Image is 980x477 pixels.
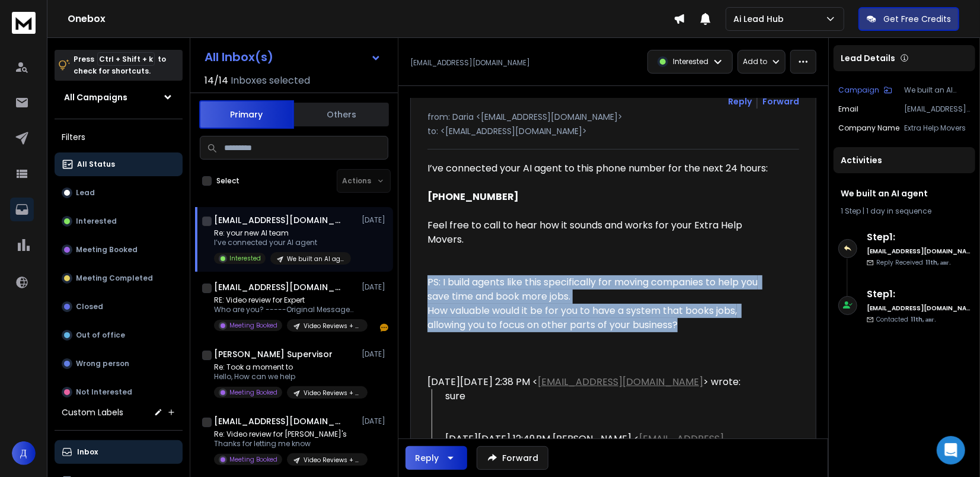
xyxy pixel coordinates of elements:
[834,147,975,173] div: Activities
[445,432,774,460] div: [DATE][DATE] 12:49 PM [PERSON_NAME] < > wrote:
[838,104,858,114] p: Email
[205,74,228,88] span: 14 / 14
[911,315,936,324] span: 11th, авг.
[410,58,530,68] p: [EMAIL_ADDRESS][DOMAIN_NAME]
[728,96,752,107] button: Reply
[876,258,951,267] p: Reply Received
[55,266,183,290] button: Meeting Completed
[229,388,277,397] p: Meeting Booked
[427,161,774,176] div: I’ve connected your AI agent to this phone number for the next 24 hours:
[304,322,360,330] p: Video Reviews + HeyGen subflow
[76,330,125,340] p: Out of office
[733,13,789,25] p: Ai Lead Hub
[304,456,360,465] p: Video Reviews + HeyGen subflow
[55,295,183,319] button: Closed
[925,258,951,267] span: 11th, авг.
[216,176,240,186] label: Select
[214,362,356,372] p: Re: Took a moment to
[287,255,344,263] p: We built an AI agent
[55,85,183,109] button: All Campaigns
[214,430,356,439] p: Re: Video review for [PERSON_NAME]'s
[77,160,115,169] p: All Status
[427,218,774,247] div: Feel free to call to hear how it sounds and works for your Extra Help Movers.
[538,375,703,389] a: [EMAIL_ADDRESS][DOMAIN_NAME]
[673,57,708,66] p: Interested
[214,415,344,427] h1: [EMAIL_ADDRESS][DOMAIN_NAME]
[841,206,861,216] span: 1 Step
[762,96,799,107] div: Forward
[841,52,895,64] p: Lead Details
[214,372,356,381] p: Hello, How can we help
[214,214,344,226] h1: [EMAIL_ADDRESS][DOMAIN_NAME]
[427,111,799,123] p: from: Daria <[EMAIL_ADDRESS][DOMAIN_NAME]>
[68,12,673,26] h1: Onebox
[362,282,388,292] p: [DATE]
[205,51,273,63] h1: All Inbox(s)
[76,274,153,283] p: Meeting Completed
[229,455,277,464] p: Meeting Booked
[883,13,951,25] p: Get Free Credits
[55,440,183,464] button: Inbox
[904,85,971,95] p: We built an AI agent
[74,53,166,77] p: Press to check for shortcuts.
[199,100,294,129] button: Primary
[12,441,36,465] button: Д
[76,359,129,368] p: Wrong person
[427,275,774,304] div: PS: I build agents like this specifically for moving companies to help you save time and book mor...
[76,245,138,255] p: Meeting Booked
[867,230,971,244] h6: Step 1 :
[294,101,389,128] button: Others
[427,375,774,389] div: [DATE][DATE] 2:38 PM < > wrote:
[867,287,971,301] h6: Step 1 :
[477,446,548,470] button: Forward
[904,104,971,114] p: [EMAIL_ADDRESS][DOMAIN_NAME]
[76,217,117,226] p: Interested
[415,452,439,464] div: Reply
[841,206,968,216] div: |
[12,12,36,34] img: logo
[362,349,388,359] p: [DATE]
[229,254,261,263] p: Interested
[214,295,356,305] p: RE: Video review for Expert
[214,238,351,247] p: I’ve connected your AI agent
[445,389,774,418] div: sure
[55,181,183,205] button: Lead
[858,7,959,31] button: Get Free Credits
[406,446,467,470] button: Reply
[55,152,183,176] button: All Status
[876,315,936,324] p: Contacted
[937,436,965,465] div: Open Intercom Messenger
[362,416,388,426] p: [DATE]
[76,387,132,397] p: Not Interested
[214,348,333,360] h1: [PERSON_NAME] Supervisor
[55,238,183,262] button: Meeting Booked
[76,188,95,198] p: Lead
[866,206,931,216] span: 1 day in sequence
[55,380,183,404] button: Not Interested
[97,52,155,66] span: Ctrl + Shift + k
[427,190,519,203] strong: [PHONE_NUMBER]
[195,45,391,69] button: All Inbox(s)
[214,439,356,449] p: Thanks for letting me know
[838,85,892,95] button: Campaign
[304,389,360,397] p: Video Reviews + HeyGen subflow
[427,304,774,332] div: How valuable would it be for you to have a system that books jobs, allowing you to focus on other...
[229,321,277,330] p: Meeting Booked
[76,302,103,311] p: Closed
[743,57,767,66] p: Add to
[867,304,971,313] h6: [EMAIL_ADDRESS][DOMAIN_NAME]
[427,125,799,137] p: to: <[EMAIL_ADDRESS][DOMAIN_NAME]>
[904,123,971,133] p: Extra Help Movers
[214,305,356,314] p: Who are you? -----Original Message-----
[55,129,183,145] h3: Filters
[214,281,344,293] h1: [EMAIL_ADDRESS][DOMAIN_NAME]
[841,187,968,199] h1: We built an AI agent
[231,74,310,88] h3: Inboxes selected
[838,85,879,95] p: Campaign
[55,323,183,347] button: Out of office
[77,447,98,457] p: Inbox
[214,228,351,238] p: Re: your new AI team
